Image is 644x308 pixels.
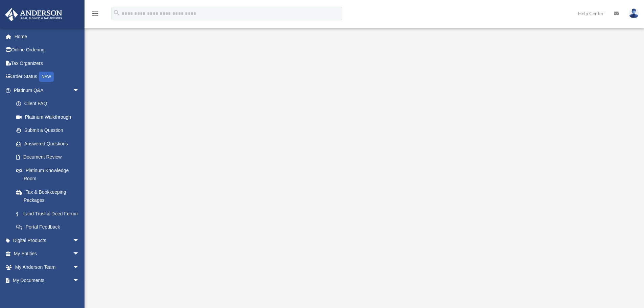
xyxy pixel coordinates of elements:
a: My Anderson Teamarrow_drop_down [5,260,90,274]
a: Portal Feedback [9,220,90,234]
a: Tax & Bookkeeping Packages [9,185,90,207]
a: Platinum Q&Aarrow_drop_down [5,84,90,97]
i: menu [91,9,99,18]
span: arrow_drop_down [73,247,86,261]
div: NEW [39,72,54,82]
a: Document Review [9,150,90,164]
iframe: <span data-mce-type="bookmark" style="display: inline-block; width: 0px; overflow: hidden; line-h... [181,46,546,248]
a: Tax Organizers [5,56,90,70]
i: search [113,9,120,17]
a: Land Trust & Deed Forum [9,207,90,220]
a: Platinum Walkthrough [9,110,86,124]
a: Answered Questions [9,137,90,150]
a: Client FAQ [9,97,90,111]
img: User Pic [629,8,639,18]
a: menu [91,12,99,18]
a: Submit a Question [9,124,90,137]
img: Anderson Advisors Platinum Portal [3,8,64,21]
a: Home [5,30,90,43]
span: arrow_drop_down [73,260,86,274]
a: My Entitiesarrow_drop_down [5,247,90,261]
span: arrow_drop_down [73,234,86,247]
a: Online Ordering [5,43,90,57]
span: arrow_drop_down [73,84,86,97]
a: Digital Productsarrow_drop_down [5,234,90,247]
span: arrow_drop_down [73,274,86,288]
a: Order StatusNEW [5,70,90,84]
a: Platinum Knowledge Room [9,164,90,185]
a: My Documentsarrow_drop_down [5,274,90,287]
